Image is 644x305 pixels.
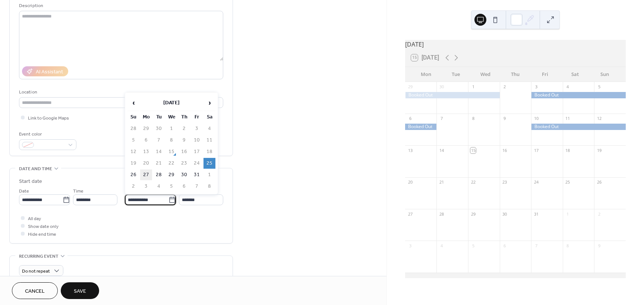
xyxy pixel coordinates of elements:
div: Event color [19,130,75,138]
th: Sa [203,112,215,123]
span: › [204,95,215,110]
div: Tue [441,67,471,82]
div: 5 [596,84,602,90]
td: 5 [127,135,139,146]
div: 7 [439,116,444,121]
td: 23 [178,158,190,169]
div: Location [19,88,222,96]
div: 8 [470,116,476,121]
div: Sun [590,67,620,82]
td: 29 [140,123,152,134]
td: 1 [165,123,177,134]
div: 29 [470,211,476,217]
th: Su [127,112,139,123]
div: 5 [470,243,476,248]
th: [DATE] [140,95,203,111]
td: 31 [191,169,203,180]
span: Show date only [28,223,59,231]
div: 4 [565,84,571,90]
div: Thu [501,67,530,82]
div: 30 [439,84,444,90]
td: 26 [127,169,139,180]
div: 19 [596,147,602,153]
td: 15 [165,146,177,157]
td: 27 [140,169,152,180]
th: Tu [153,112,165,123]
th: Mo [140,112,152,123]
button: Save [61,282,99,299]
span: Do not repeat [22,267,50,276]
td: 7 [191,181,203,192]
td: 20 [140,158,152,169]
div: 14 [439,147,444,153]
div: 3 [407,243,413,248]
th: Th [178,112,190,123]
td: 4 [153,181,165,192]
div: 4 [439,243,444,248]
a: Cancel [12,282,58,299]
span: Time [73,187,83,195]
td: 13 [140,146,152,157]
td: 29 [165,169,177,180]
span: Date [19,187,29,195]
td: 7 [153,135,165,146]
td: 24 [191,158,203,169]
div: 6 [407,116,413,121]
div: 25 [565,179,571,185]
div: Booked Out [531,92,626,98]
td: 22 [165,158,177,169]
div: 28 [439,211,444,217]
td: 17 [191,146,203,157]
td: 19 [127,158,139,169]
div: 10 [533,116,539,121]
td: 3 [140,181,152,192]
div: 2 [596,211,602,217]
div: Wed [471,67,501,82]
td: 30 [153,123,165,134]
div: Booked Out [531,124,626,130]
div: 22 [470,179,476,185]
td: 30 [178,169,190,180]
td: 18 [203,146,215,157]
div: 29 [407,84,413,90]
div: 1 [565,211,571,217]
div: 7 [533,243,539,248]
div: 8 [565,243,571,248]
td: 8 [165,135,177,146]
div: 31 [533,211,539,217]
div: 11 [565,116,571,121]
div: 24 [533,179,539,185]
td: 16 [178,146,190,157]
span: Recurring event [19,252,59,260]
div: 26 [596,179,602,185]
td: 10 [191,135,203,146]
span: Cancel [25,287,45,295]
td: 3 [191,123,203,134]
td: 21 [153,158,165,169]
div: Start date [19,178,42,185]
td: 1 [203,169,215,180]
div: [DATE] [405,40,626,49]
td: 9 [178,135,190,146]
div: 27 [407,211,413,217]
th: We [165,112,177,123]
div: 12 [596,116,602,121]
td: 8 [203,181,215,192]
span: All day [28,215,41,223]
td: 28 [153,169,165,180]
span: Save [74,287,86,295]
div: Booked Out [405,124,437,130]
td: 11 [203,135,215,146]
td: 12 [127,146,139,157]
div: 23 [502,179,508,185]
td: 14 [153,146,165,157]
td: 6 [178,181,190,192]
div: 1 [470,84,476,90]
div: Sat [560,67,590,82]
span: Link to Google Maps [28,114,69,122]
div: 17 [533,147,539,153]
div: 13 [407,147,413,153]
div: 20 [407,179,413,185]
td: 25 [203,158,215,169]
th: Fr [191,112,203,123]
